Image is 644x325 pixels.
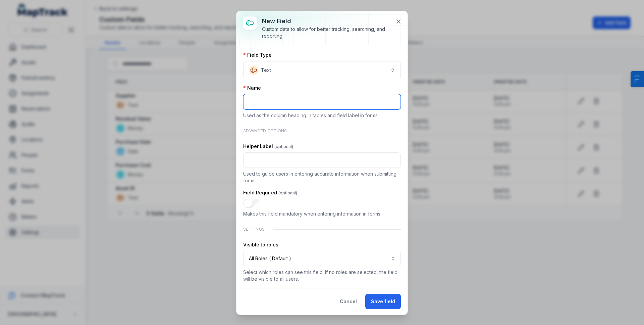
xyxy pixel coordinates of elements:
button: All Roles ( Default ) [243,251,401,266]
button: Cancel [334,294,363,309]
p: Used to guide users in entering accurate information when submitting forms [243,171,401,184]
button: Save field [365,294,401,309]
label: Visible to roles [243,241,278,248]
div: Advanced Options [243,124,401,138]
label: Name [243,85,261,91]
p: Select which roles can see this field. If no roles are selected, the field will be visible to all... [243,269,401,282]
label: Field Required [243,189,297,196]
div: Settings [243,223,401,236]
input: :r1s:-form-item-label [243,152,401,168]
label: Field Type [243,52,272,58]
input: :r1t:-form-item-label [243,199,260,208]
p: Makes this field mandatory when entering information in forms [243,211,401,217]
label: Helper Label [243,143,293,150]
p: Used as the column heading in tables and field label in forms [243,112,401,119]
input: :r1q:-form-item-label [243,94,401,109]
h3: New field [262,16,390,26]
div: Custom data to allow for better tracking, searching, and reporting. [262,26,390,39]
button: Text [243,61,401,79]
